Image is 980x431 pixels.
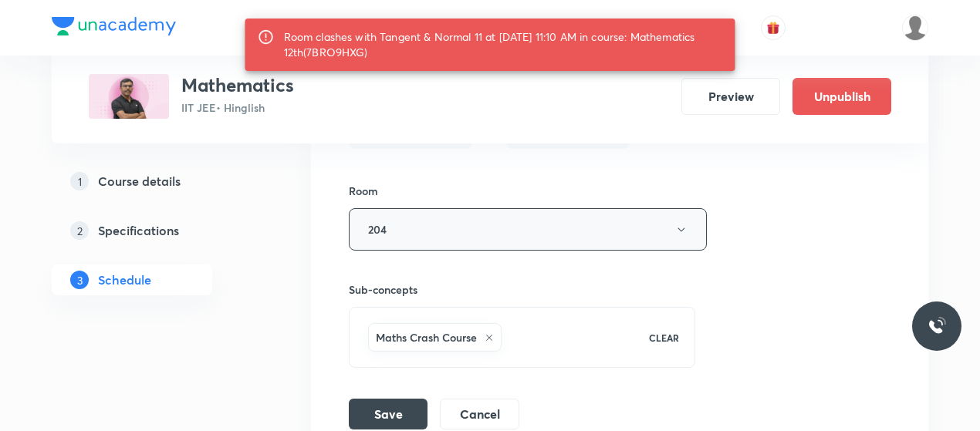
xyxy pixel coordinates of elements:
div: Room clashes with Tangent & Normal 11 at [DATE] 11:10 AM in course: Mathematics 12th(7BRO9HXG) [284,23,723,66]
img: Company Logo [52,17,176,35]
a: 2Specifications [52,215,262,246]
h5: Specifications [98,221,179,240]
button: avatar [761,15,786,40]
button: Save [349,399,427,429]
h3: Mathematics [181,74,294,96]
p: 1 [70,172,89,190]
h6: Room [349,183,378,199]
p: CLEAR [649,331,679,345]
h5: Schedule [98,271,151,289]
img: avatar [766,21,780,35]
img: Dhirendra singh [902,15,928,41]
img: ttu [928,317,946,335]
h6: Maths Crash Course [376,329,477,345]
p: IIT JEE • Hinglish [181,99,294,116]
button: Unpublish [792,78,891,115]
p: 2 [70,221,89,240]
a: Company Logo [52,17,176,39]
h5: Course details [98,172,181,190]
h6: Sub-concepts [349,281,695,298]
a: 1Course details [52,166,262,197]
button: 204 [349,208,707,251]
p: 3 [70,271,89,289]
img: BD595884-CC48-49D5-97BD-2CD8AD882908_plus.png [89,74,169,119]
button: Cancel [440,399,519,429]
button: Preview [681,78,780,115]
